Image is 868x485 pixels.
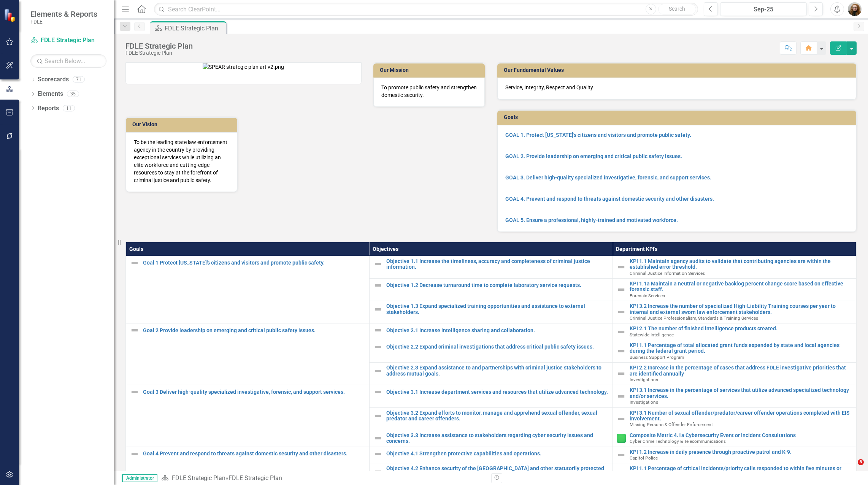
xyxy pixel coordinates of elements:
[630,365,852,377] a: KPI 2.2 Increase in the percentage of cases that address FDLE investigative priorities that are i...
[630,399,658,405] span: Investigations
[73,76,85,83] div: 71
[505,132,691,138] a: GOAL 1. Protect [US_STATE]'s citizens and visitors and promote public safety.
[370,323,613,340] td: Double-Click to Edit Right Click for Context Menu
[30,10,97,19] span: Elements & Reports
[617,285,626,294] img: Not Defined
[386,389,609,395] a: Objective 3.1 Increase department services and resources that utilize advanced technology.
[38,104,59,113] a: Reports
[617,347,626,356] img: Not Defined
[370,407,613,430] td: Double-Click to Edit Right Click for Context Menu
[617,263,626,272] img: Not Defined
[386,433,609,444] a: Objective 3.3 Increase assistance to stakeholders regarding cyber security issues and concerns.
[370,301,613,323] td: Double-Click to Edit Right Click for Context Menu
[613,385,856,407] td: Double-Click to Edit Right Click for Context Menu
[373,342,382,352] img: Not Defined
[630,258,852,270] a: KPI 1.1 Maintain agency audits to validate that contributing agencies are within the established ...
[370,340,613,363] td: Double-Click to Edit Right Click for Context Menu
[370,447,613,463] td: Double-Click to Edit Right Click for Context Menu
[130,387,139,396] img: Not Defined
[630,387,852,399] a: KPI 3.1 Increase in the percentage of services that utilize advanced specialized technology and/o...
[613,340,856,363] td: Double-Click to Edit Right Click for Context Menu
[370,256,613,278] td: Double-Click to Edit Right Click for Context Menu
[4,9,17,22] img: ClearPoint Strategy
[720,2,807,16] button: Sep-25
[165,24,224,33] div: FDLE Strategic Plan
[63,105,75,111] div: 11
[161,474,486,483] div: »
[848,2,862,16] img: Jennifer Siddoway
[130,449,139,458] img: Not Defined
[630,449,852,455] a: KPI 1.2 Increase in daily presence through proactive patrol and K-9.
[613,363,856,385] td: Double-Click to Edit Right Click for Context Menu
[858,459,864,465] span: 8
[842,459,860,477] iframe: Intercom live chat
[373,305,382,314] img: Not Defined
[386,328,609,333] a: Objective 2.1 Increase intelligence sharing and collaboration.
[630,455,658,461] span: Capitol Police
[505,174,711,181] a: GOAL 3. Deliver high-quality specialized investigative, forensic, and support services.
[617,369,626,378] img: Not Defined
[373,326,382,335] img: Not Defined
[505,153,682,159] strong: GOAL 2. Provide leadership on emerging and critical public safety issues.
[386,258,609,270] a: Objective 1.1 Increase the timeliness, accuracy and completeness of criminal justice information.
[38,90,63,98] a: Elements
[373,449,382,458] img: Not Defined
[386,303,609,315] a: Objective 1.3 Expand specialized training opportunities and assistance to external stakeholders.
[386,451,609,456] a: Objective 4.1 Strengthen protective capabilities and operations.
[67,91,79,97] div: 35
[630,355,684,360] span: Business Support Program
[370,278,613,301] td: Double-Click to Edit Right Click for Context Menu
[630,332,674,338] span: Statewide Intelligence
[630,293,665,298] span: Forensic Services
[630,377,658,382] span: Investigations
[30,54,106,68] input: Search Below...
[504,67,853,73] h3: Our Fundamental Values
[125,50,193,56] div: FDLE Strategic Plan
[617,414,626,423] img: Not Defined
[630,326,852,331] a: KPI 2.1 The number of finished intelligence products created.
[143,451,365,456] a: Goal 4 Prevent and respond to threats against domestic security and other disasters.
[669,6,685,12] span: Search
[617,327,626,336] img: Not Defined
[723,5,804,14] div: Sep-25
[617,470,626,479] img: Not Defined
[617,434,626,443] img: Proceeding as Planned
[630,315,758,321] span: Criminal Justice Professionalism, Standards & Training Services
[630,303,852,315] a: KPI 3.2 Increase the number of specialized High-Liability Training courses per year to internal a...
[613,407,856,430] td: Double-Click to Edit Right Click for Context Menu
[630,439,726,444] span: Cyber Crime Technology & Telecommunications
[617,392,626,401] img: Not Defined
[143,389,365,395] a: Goal 3 Deliver high-quality specialized investigative, forensic, and support services.
[132,122,233,127] h3: Our Vision
[373,434,382,443] img: Not Defined
[380,67,481,73] h3: Our Mission
[386,466,609,477] a: Objective 4.2 Enhance security of the [GEOGRAPHIC_DATA] and other statutorily protected jurisdict...
[143,328,365,333] a: Goal 2 Provide leadership on emerging and critical public safety issues.
[630,422,713,427] span: Missing Persons & Offender Enforcement
[134,138,229,184] p: To be the leading state law enforcement agency in the country by providing exceptional services w...
[373,467,382,476] img: Not Defined
[617,307,626,317] img: Not Defined
[630,281,852,293] a: KPI 1.1a Maintain a neutral or negative backlog percent change score based on effective forensic ...
[30,19,97,25] small: FDLE
[30,36,106,45] a: FDLE Strategic Plan
[370,430,613,447] td: Double-Click to Edit Right Click for Context Menu
[386,344,609,350] a: Objective 2.2 Expand criminal investigations that address critical public safety issues.
[154,3,698,16] input: Search ClearPoint...
[370,385,613,407] td: Double-Click to Edit Right Click for Context Menu
[613,430,856,447] td: Double-Click to Edit Right Click for Context Menu
[373,281,382,290] img: Not Defined
[373,411,382,420] img: Not Defined
[505,84,849,91] p: Service, Integrity, Respect and Quality
[504,114,853,120] h3: Goals
[122,474,157,482] span: Administrator
[613,256,856,278] td: Double-Click to Edit Right Click for Context Menu
[370,363,613,385] td: Double-Click to Edit Right Click for Context Menu
[126,385,370,447] td: Double-Click to Edit Right Click for Context Menu
[386,365,609,377] a: Objective 2.3 Expand assistance to and partnerships with criminal justice stakeholders to address...
[229,474,282,482] div: FDLE Strategic Plan
[126,256,370,323] td: Double-Click to Edit Right Click for Context Menu
[630,410,852,422] a: KPI 3.1 Number of sexual offender/predator/career offender operations completed with EIS involvem...
[613,301,856,323] td: Double-Click to Edit Right Click for Context Menu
